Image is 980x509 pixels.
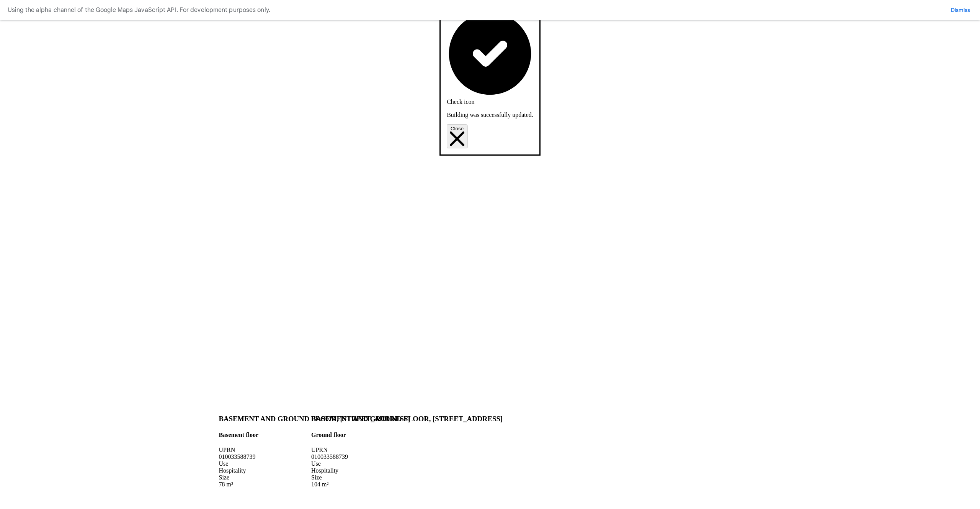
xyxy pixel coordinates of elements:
div: Use [219,460,410,467]
p: Building was successfully updated. [447,112,533,118]
div: Size [219,474,410,481]
h4: Basement floor [219,432,410,438]
span: Check icon [447,99,474,105]
span: Close [451,126,464,131]
div: Using the alpha channel of the Google Maps JavaScript API. For development purposes only. [8,5,270,15]
div: UPRN [219,447,410,453]
button: Dismiss [949,6,972,14]
button: Close [447,125,467,148]
div: 010033588739 [219,453,410,460]
div: 78 m² [219,481,410,488]
div: Hospitality [219,467,410,474]
h3: BASEMENT AND GROUND FLOOR, [STREET_ADDRESS] [219,415,410,423]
